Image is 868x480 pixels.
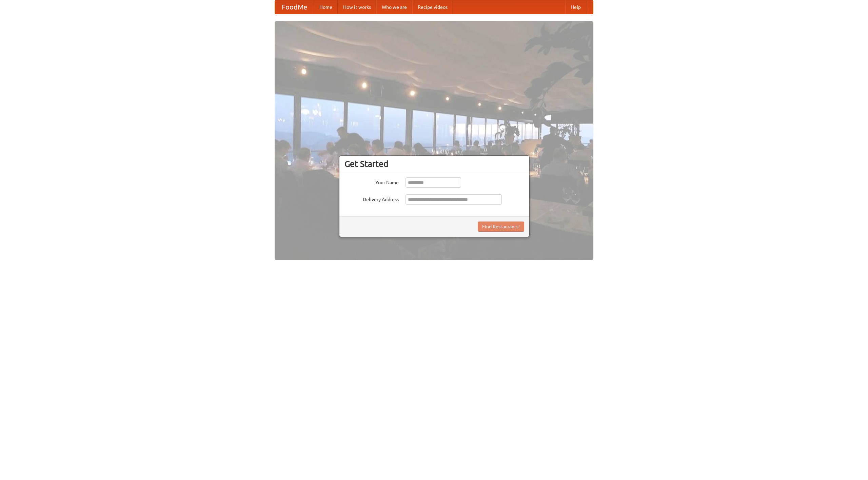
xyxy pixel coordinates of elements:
a: Help [565,0,586,14]
label: Your Name [344,177,399,186]
a: Who we are [376,0,412,14]
h3: Get Started [344,159,524,169]
a: How it works [338,0,376,14]
label: Delivery Address [344,194,399,203]
a: FoodMe [275,0,314,14]
a: Recipe videos [412,0,453,14]
a: Home [314,0,338,14]
button: Find Restaurants! [478,222,524,232]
